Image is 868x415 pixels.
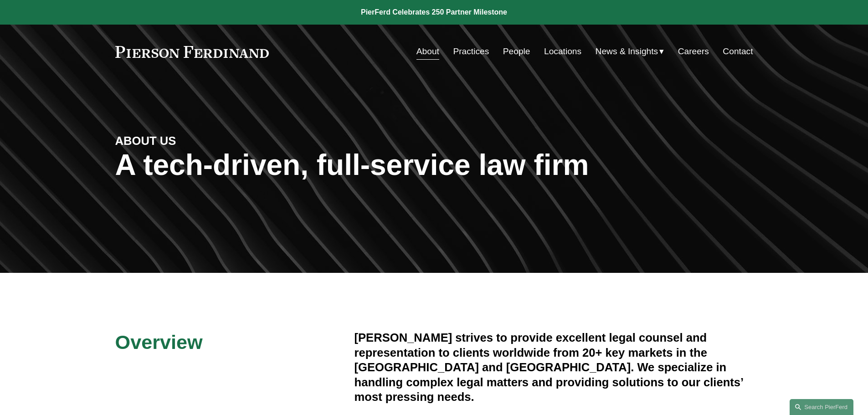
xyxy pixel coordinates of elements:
[596,43,664,60] a: folder dropdown
[115,134,176,147] strong: ABOUT US
[416,43,439,60] a: About
[453,43,489,60] a: Practices
[115,331,203,353] span: Overview
[354,330,753,404] h4: [PERSON_NAME] strives to provide excellent legal counsel and representation to clients worldwide ...
[678,43,709,60] a: Careers
[596,44,658,60] span: News & Insights
[115,149,753,182] h1: A tech-driven, full-service law firm
[503,43,530,60] a: People
[544,43,581,60] a: Locations
[723,43,753,60] a: Contact
[790,399,853,415] a: Search this site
